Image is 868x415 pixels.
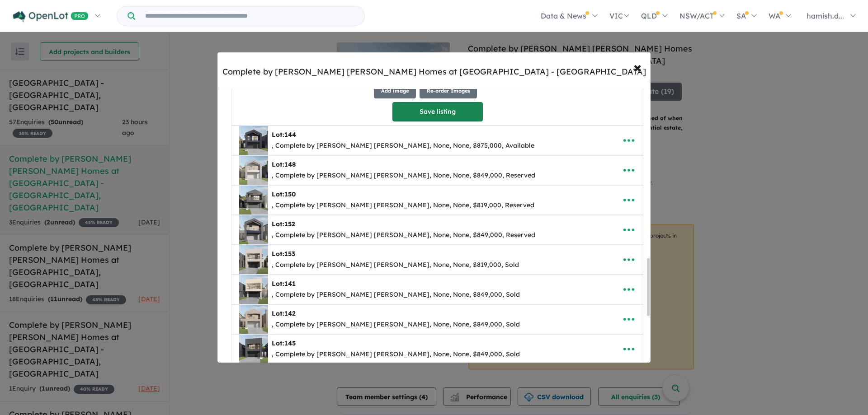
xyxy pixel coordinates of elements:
input: Try estate name, suburb, builder or developer [137,6,363,26]
img: Complete%20by%20McDonald%20Jones%20Homes%20at%20Huntlee%20-%20North%20Rothbury%20-%20Lot%20145___... [239,335,268,364]
b: Lot: [272,280,296,288]
div: , Complete by [PERSON_NAME] [PERSON_NAME], None, None, $849,000, Sold [272,289,520,300]
b: Lot: [272,220,295,228]
span: × [633,57,642,77]
div: , Complete by [PERSON_NAME] [PERSON_NAME], None, None, $849,000, Reserved [272,170,535,181]
span: hamish.d... [807,11,844,20]
div: , Complete by [PERSON_NAME] [PERSON_NAME], None, None, $849,000, Reserved [272,230,535,241]
img: Complete%20by%20McDonald%20Jones%20Homes%20at%20Huntlee%20-%20North%20Rothbury%20-%20Lot%20152___... [239,215,268,244]
span: 141 [284,280,296,288]
span: 150 [284,190,296,198]
div: , Complete by [PERSON_NAME] [PERSON_NAME], None, None, $849,000, Sold [272,319,520,330]
span: 145 [284,339,296,347]
span: 148 [284,160,296,168]
span: 142 [284,309,296,317]
div: , Complete by [PERSON_NAME] [PERSON_NAME], None, None, $819,000, Sold [272,260,519,270]
b: Lot: [272,339,296,347]
div: , Complete by [PERSON_NAME] [PERSON_NAME], None, None, $849,000, Sold [272,349,520,360]
button: Save listing [392,102,483,121]
div: , Complete by [PERSON_NAME] [PERSON_NAME], None, None, $875,000, Available [272,140,534,151]
button: Re-order Images [420,84,477,98]
b: Lot: [272,160,296,168]
button: Add image [374,84,416,98]
div: , Complete by [PERSON_NAME] [PERSON_NAME], None, None, $819,000, Reserved [272,200,534,211]
img: Complete%20by%20McDonald%20Jones%20Homes%20at%20Huntlee%20-%20North%20Rothbury%20-%20Lot%20142___... [239,305,268,334]
img: Complete%20by%20McDonald%20Jones%20Homes%20at%20Huntlee%20-%20North%20Rothbury%20-%20Lot%20150___... [239,186,268,214]
b: Lot: [272,309,296,317]
b: Lot: [272,131,296,139]
b: Lot: [272,190,296,198]
span: 153 [284,250,295,258]
img: Openlot PRO Logo White [13,11,89,22]
b: Lot: [272,250,295,258]
img: Complete%20by%20McDonald%20Jones%20Homes%20at%20Huntlee%20-%20North%20Rothbury%20-%20Lot%20144___... [239,126,268,155]
span: 152 [284,220,295,228]
span: 144 [284,131,296,139]
img: Complete%20by%20McDonald%20Jones%20Homes%20at%20Huntlee%20-%20North%20Rothbury%20-%20Lot%20153___... [239,245,268,274]
img: Complete%20by%20McDonald%20Jones%20Homes%20at%20Huntlee%20-%20North%20Rothbury%20-%20Lot%20141___... [239,275,268,304]
img: Complete%20by%20McDonald%20Jones%20Homes%20at%20Huntlee%20-%20North%20Rothbury%20-%20Lot%20148___... [239,156,268,185]
div: Complete by [PERSON_NAME] [PERSON_NAME] Homes at [GEOGRAPHIC_DATA] - [GEOGRAPHIC_DATA] [222,66,646,78]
